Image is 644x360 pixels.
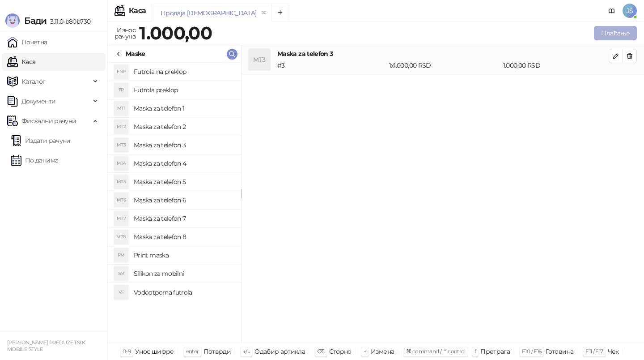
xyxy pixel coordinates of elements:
[7,53,35,71] a: Каса
[135,346,174,357] div: Унос шифре
[108,63,241,343] div: grid
[114,175,128,189] div: MT5
[114,138,128,152] div: MT3
[317,348,324,355] span: ⌫
[114,101,128,116] div: MT1
[329,346,352,357] div: Сторно
[114,120,128,134] div: MT2
[134,248,234,262] h4: Print maska
[134,211,234,226] h4: Maska za telefon 7
[134,175,234,189] h4: Maska za telefon 5
[113,24,137,42] div: Износ рачуна
[594,26,637,40] button: Плаћање
[134,101,234,116] h4: Maska za telefon 1
[475,348,476,355] span: f
[605,4,619,18] a: Документација
[585,348,603,355] span: F11 / F17
[522,348,541,355] span: F10 / F16
[134,193,234,207] h4: Maska za telefon 6
[134,120,234,134] h4: Maska za telefon 2
[7,33,47,51] a: Почетна
[608,346,619,357] div: Чек
[134,285,234,300] h4: Vodootporna futrola
[129,7,146,14] div: Каса
[275,60,387,70] div: # 3
[114,193,128,207] div: MT6
[249,49,270,70] div: MT3
[134,230,234,244] h4: Maska za telefon 8
[134,64,234,79] h4: Futrola na preklop
[203,346,231,357] div: Потврди
[11,132,71,150] a: Издати рачуни
[134,138,234,152] h4: Maska za telefon 3
[21,73,46,90] span: Каталог
[114,266,128,281] div: SM
[5,13,20,28] img: Logo
[11,151,58,169] a: По данима
[134,266,234,281] h4: Silikon za mobilni
[371,346,394,357] div: Измена
[623,4,637,18] span: JŠ
[364,348,366,355] span: +
[546,346,573,357] div: Готовина
[114,248,128,262] div: PM
[387,60,501,70] div: 1 x 1.000,00 RSD
[186,348,199,355] span: enter
[406,348,466,355] span: ⌘ command / ⌃ control
[114,156,128,171] div: MT4
[114,83,128,97] div: FP
[254,346,305,357] div: Одабир артикла
[21,92,55,110] span: Документи
[139,22,212,44] strong: 1.000,00
[161,8,256,18] div: Продаја [DEMOGRAPHIC_DATA]
[480,346,510,357] div: Претрага
[501,60,610,70] div: 1.000,00 RSD
[258,9,270,17] button: remove
[277,49,609,59] h4: Maska za telefon 3
[126,49,145,59] div: Maske
[114,211,128,226] div: MT7
[114,230,128,244] div: MT8
[114,285,128,300] div: VF
[134,83,234,97] h4: Futrola preklop
[123,348,131,355] span: 0-9
[24,15,47,26] span: Бади
[271,4,289,21] button: Add tab
[47,17,90,26] span: 3.11.0-b80b730
[7,339,85,352] small: [PERSON_NAME] PREDUZETNIK MOBILE STYLE
[114,64,128,79] div: FNP
[243,348,250,355] span: ↑/↓
[21,112,76,130] span: Фискални рачуни
[134,156,234,171] h4: Maska za telefon 4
